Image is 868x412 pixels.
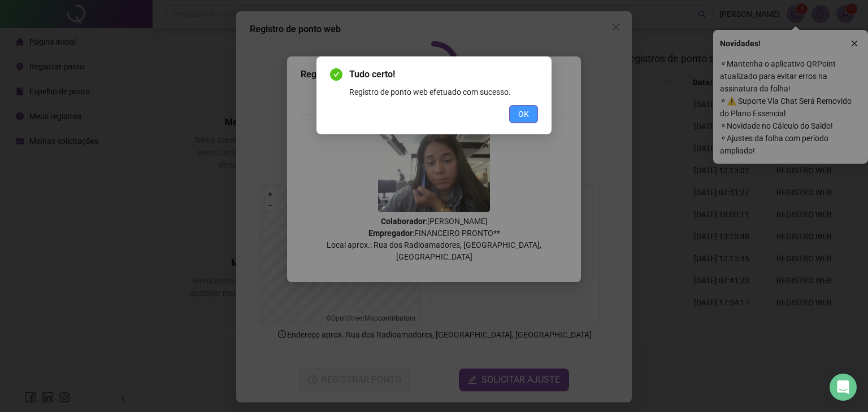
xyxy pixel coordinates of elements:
button: OK [509,105,538,123]
span: OK [518,108,529,120]
div: Open Intercom Messenger [830,374,857,401]
span: check-circle [330,68,342,81]
div: Registro de ponto web efetuado com sucesso. [349,86,538,98]
span: Tudo certo! [349,68,538,81]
